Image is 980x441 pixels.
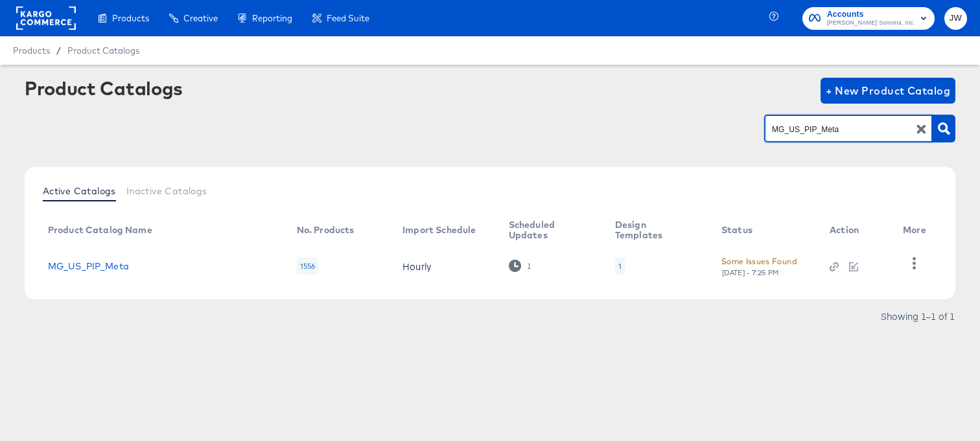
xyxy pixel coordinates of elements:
div: Product Catalogs [25,78,183,98]
th: More [892,215,942,246]
div: Scheduled Updates [509,220,589,240]
div: 1556 [297,258,319,275]
div: No. Products [297,225,355,235]
th: Status [711,215,819,246]
div: 1 [615,258,625,275]
div: 1 [618,261,622,271]
span: [PERSON_NAME] Sonoma, Inc. [827,18,915,28]
span: Products [112,13,149,23]
input: Search Product Catalogs [769,122,907,137]
button: JW [944,7,967,30]
a: MG_US_PIP_Meta [48,261,129,271]
span: Products [13,45,50,56]
button: Some Issues Found[DATE] - 7:25 PM [721,254,797,277]
td: Hourly [392,246,498,286]
a: Product Catalogs [67,45,139,56]
span: Reporting [252,13,292,23]
button: + New Product Catalog [821,78,956,104]
button: Accounts[PERSON_NAME] Sonoma, Inc. [802,7,935,30]
div: Some Issues Found [721,254,797,268]
div: Import Schedule [402,225,476,235]
div: 1 [509,260,531,272]
div: 1 [526,262,531,271]
span: JW [950,11,962,26]
th: Action [819,215,892,246]
span: Inactive Catalogs [126,186,207,196]
span: Active Catalogs [43,186,116,196]
div: Product Catalog Name [48,225,152,235]
span: Feed Suite [327,13,369,23]
span: Creative [183,13,218,23]
span: + New Product Catalog [826,82,951,100]
span: Accounts [827,8,915,21]
div: Showing 1–1 of 1 [880,311,955,321]
span: / [50,45,67,56]
div: [DATE] - 7:25 PM [721,268,780,277]
div: Design Templates [615,220,695,240]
